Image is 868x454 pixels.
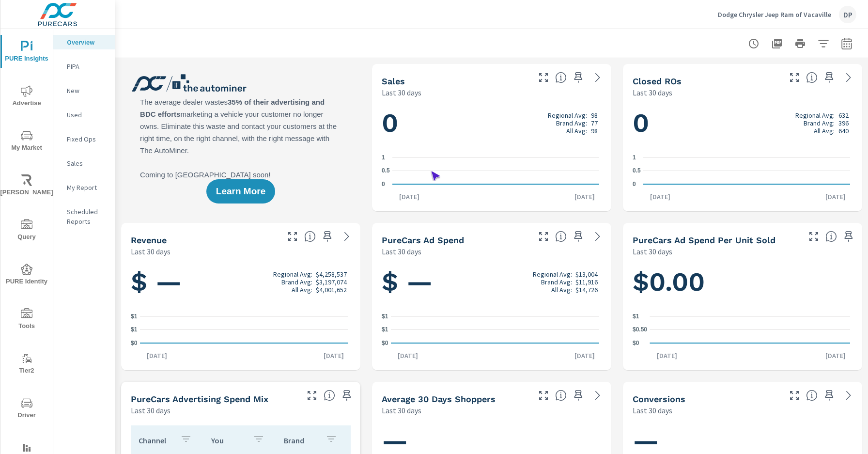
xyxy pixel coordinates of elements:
h5: Conversions [633,394,685,404]
p: Regional Avg: [795,111,835,119]
span: Tier2 [3,353,50,376]
h5: Closed ROs [633,76,682,86]
p: All Avg: [292,286,312,294]
span: [PERSON_NAME] [3,174,50,198]
p: Brand Avg: [804,119,835,127]
h5: Revenue [131,235,167,245]
text: $1 [131,313,138,320]
p: $3,197,074 [316,278,347,286]
span: Advertise [3,85,50,109]
p: Last 30 days [382,87,421,98]
span: Save this to your personalized report [571,70,586,85]
span: Tools [3,308,50,332]
p: You [211,436,245,445]
p: [DATE] [819,192,852,202]
p: Scheduled Reports [67,207,107,226]
p: All Avg: [814,127,835,135]
h1: $0.00 [633,266,852,298]
p: 640 [838,127,849,135]
button: Apply Filters [814,34,833,53]
h5: PureCars Ad Spend Per Unit Sold [633,235,775,245]
span: Number of vehicles sold by the dealership over the selected date range. [Source: This data is sou... [555,72,567,83]
p: Last 30 days [131,246,170,257]
p: Brand Avg: [556,119,587,127]
p: PIPA [67,62,107,71]
button: Make Fullscreen [536,388,551,403]
button: Make Fullscreen [536,229,551,244]
text: 0 [633,181,636,188]
p: Last 30 days [633,246,672,257]
button: Make Fullscreen [787,70,802,85]
span: Total sales revenue over the selected date range. [Source: This data is sourced from the dealer’s... [304,231,316,242]
p: $4,258,537 [316,270,347,278]
p: Overview [67,37,107,47]
p: Dodge Chrysler Jeep Ram of Vacaville [718,10,831,19]
span: Save this to your personalized report [571,388,586,403]
text: 1 [633,154,636,161]
span: Driver [3,397,50,421]
p: Last 30 days [131,405,170,416]
p: 77 [591,119,598,127]
button: Select Date Range [837,34,856,53]
text: 1 [382,154,385,161]
p: Last 30 days [633,405,672,416]
div: Scheduled Reports [53,204,115,229]
p: [DATE] [819,351,852,360]
span: Average cost of advertising per each vehicle sold at the dealer over the selected date range. The... [825,231,837,242]
div: New [53,83,115,98]
p: Brand [284,436,318,445]
p: Regional Avg: [548,111,587,119]
p: $13,004 [575,270,598,278]
a: See more details in report [841,70,856,85]
div: My Report [53,180,115,195]
h5: Average 30 Days Shoppers [382,394,496,404]
span: Number of Repair Orders Closed by the selected dealership group over the selected time range. [So... [806,72,818,83]
p: New [67,86,107,95]
p: Channel [139,436,172,445]
span: Save this to your personalized report [320,229,335,244]
text: 0.5 [633,168,641,174]
text: $0 [633,340,639,346]
p: [DATE] [140,351,174,360]
text: $1 [131,327,138,333]
p: $11,916 [575,278,598,286]
text: $1 [382,313,388,320]
p: Last 30 days [382,405,421,416]
span: Save this to your personalized report [821,70,837,85]
p: $14,726 [575,286,598,294]
p: [DATE] [568,192,602,202]
p: 396 [838,119,849,127]
span: PURE Insights [3,41,50,64]
span: Query [3,219,50,243]
span: PURE Identity [3,264,50,287]
div: Overview [53,35,115,49]
button: Print Report [790,34,810,53]
span: A rolling 30 day total of daily Shoppers on the dealership website, averaged over the selected da... [555,390,567,401]
button: Make Fullscreen [787,388,802,403]
a: See more details in report [590,70,605,85]
span: Save this to your personalized report [339,388,355,403]
span: Save this to your personalized report [571,229,586,244]
button: Make Fullscreen [536,70,551,85]
p: All Avg: [551,286,572,294]
button: Learn More [206,179,275,204]
p: Fixed Ops [67,134,107,144]
p: Brand Avg: [281,278,312,286]
h1: 0 [633,107,852,140]
p: Regional Avg: [533,270,572,278]
h5: PureCars Ad Spend [382,235,464,245]
text: $1 [633,313,639,320]
div: Used [53,108,115,122]
h5: Sales [382,76,405,86]
p: [DATE] [650,351,684,360]
button: Make Fullscreen [285,229,300,244]
span: My Market [3,130,50,154]
a: See more details in report [590,229,605,244]
span: Learn More [216,187,265,196]
p: 98 [591,127,598,135]
p: Last 30 days [633,87,672,98]
div: DP [839,6,856,23]
span: This table looks at how you compare to the amount of budget you spend per channel as opposed to y... [324,390,335,401]
p: All Avg: [566,127,587,135]
h1: $ — [382,266,602,298]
